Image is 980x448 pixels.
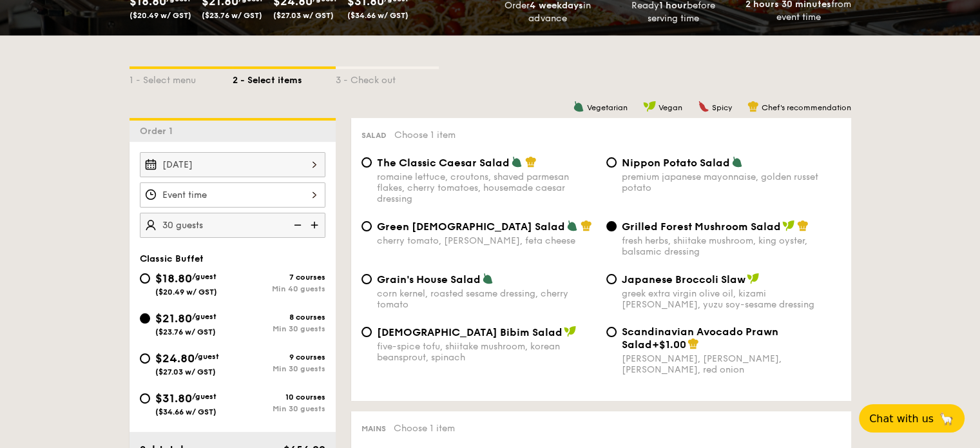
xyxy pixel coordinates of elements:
img: icon-chef-hat.a58ddaea.svg [747,101,759,112]
div: [PERSON_NAME], [PERSON_NAME], [PERSON_NAME], red onion [622,353,841,375]
img: icon-vegetarian.fe4039eb.svg [731,156,743,168]
input: [DEMOGRAPHIC_DATA] Bibim Saladfive-spice tofu, shiitake mushroom, korean beansprout, spinach [361,327,372,337]
div: fresh herbs, shiitake mushroom, king oyster, balsamic dressing [622,235,841,257]
input: Nippon Potato Saladpremium japanese mayonnaise, golden russet potato [606,157,617,168]
span: /guest [195,352,219,361]
span: Green [DEMOGRAPHIC_DATA] Salad [377,220,565,233]
span: Mains [361,424,386,433]
div: greek extra virgin olive oil, kizami [PERSON_NAME], yuzu soy-sesame dressing [622,288,841,310]
span: Choose 1 item [394,423,455,434]
img: icon-vegetarian.fe4039eb.svg [482,273,494,284]
span: Vegetarian [587,103,628,112]
div: Min 30 guests [233,404,325,413]
span: Grilled Forest Mushroom Salad [622,220,781,233]
span: Choose 1 item [394,130,456,141]
div: 9 courses [233,353,325,362]
div: corn kernel, roasted sesame dressing, cherry tomato [377,288,596,310]
span: 🦙 [939,411,954,426]
span: Order 1 [140,126,178,137]
span: The Classic Caesar Salad [377,157,510,169]
span: Salad [361,131,387,140]
div: 7 courses [233,273,325,282]
span: $31.80 [155,391,192,405]
img: icon-vegan.f8ff3823.svg [747,273,760,284]
img: icon-vegetarian.fe4039eb.svg [573,101,584,112]
span: Chef's recommendation [762,103,851,112]
input: $24.80/guest($27.03 w/ GST)9 coursesMin 30 guests [140,353,150,364]
input: Scandinavian Avocado Prawn Salad+$1.00[PERSON_NAME], [PERSON_NAME], [PERSON_NAME], red onion [606,327,617,337]
input: Grain's House Saladcorn kernel, roasted sesame dressing, cherry tomato [361,274,372,284]
img: icon-chef-hat.a58ddaea.svg [797,220,809,231]
span: /guest [192,392,216,401]
span: ($27.03 w/ GST) [155,367,216,376]
span: Scandinavian Avocado Prawn Salad [622,326,778,351]
div: Min 30 guests [233,364,325,373]
span: $18.80 [155,271,192,286]
img: icon-vegetarian.fe4039eb.svg [566,220,578,231]
div: premium japanese mayonnaise, golden russet potato [622,171,841,193]
div: Min 40 guests [233,284,325,293]
input: Green [DEMOGRAPHIC_DATA] Saladcherry tomato, [PERSON_NAME], feta cheese [361,221,372,231]
div: Min 30 guests [233,324,325,333]
input: $31.80/guest($34.66 w/ GST)10 coursesMin 30 guests [140,393,150,404]
span: ($20.49 w/ GST) [155,287,217,297]
span: ($23.76 w/ GST) [155,327,216,336]
span: [DEMOGRAPHIC_DATA] Bibim Salad [377,326,562,338]
img: icon-chef-hat.a58ddaea.svg [687,338,699,349]
input: Japanese Broccoli Slawgreek extra virgin olive oil, kizami [PERSON_NAME], yuzu soy-sesame dressing [606,274,617,284]
input: Event time [140,182,325,208]
span: /guest [192,312,216,321]
img: icon-reduce.1d2dbef1.svg [287,213,306,237]
input: Number of guests [140,213,325,238]
input: $21.80/guest($23.76 w/ GST)8 coursesMin 30 guests [140,313,150,324]
img: icon-add.58712e84.svg [306,213,325,237]
span: Chat with us [869,413,934,425]
div: 10 courses [233,393,325,402]
input: The Classic Caesar Saladromaine lettuce, croutons, shaved parmesan flakes, cherry tomatoes, house... [361,157,372,168]
span: ($27.03 w/ GST) [273,11,334,20]
span: Spicy [712,103,732,112]
div: 3 - Check out [336,69,439,87]
span: ($34.66 w/ GST) [155,407,216,416]
img: icon-chef-hat.a58ddaea.svg [525,156,537,168]
img: icon-vegan.f8ff3823.svg [643,101,656,112]
span: ($23.76 w/ GST) [202,11,262,20]
img: icon-spicy.37a8142b.svg [698,101,709,112]
div: 1 - Select menu [130,69,233,87]
span: Grain's House Salad [377,273,481,286]
span: $24.80 [155,351,195,365]
div: 8 courses [233,313,325,322]
span: ($34.66 w/ GST) [347,11,408,20]
span: Nippon Potato Salad [622,157,730,169]
input: Event date [140,152,325,177]
div: romaine lettuce, croutons, shaved parmesan flakes, cherry tomatoes, housemade caesar dressing [377,171,596,204]
span: $21.80 [155,311,192,326]
img: icon-vegetarian.fe4039eb.svg [511,156,523,168]
img: icon-vegan.f8ff3823.svg [782,220,795,231]
div: cherry tomato, [PERSON_NAME], feta cheese [377,235,596,246]
span: /guest [192,272,216,281]
button: Chat with us🦙 [859,404,965,433]
span: Japanese Broccoli Slaw [622,273,745,286]
img: icon-chef-hat.a58ddaea.svg [581,220,592,231]
span: Classic Buffet [140,253,204,264]
span: Vegan [658,103,682,112]
div: 2 - Select items [233,69,336,87]
input: $18.80/guest($20.49 w/ GST)7 coursesMin 40 guests [140,273,150,284]
div: five-spice tofu, shiitake mushroom, korean beansprout, spinach [377,341,596,363]
input: Grilled Forest Mushroom Saladfresh herbs, shiitake mushroom, king oyster, balsamic dressing [606,221,617,231]
span: ($20.49 w/ GST) [130,11,191,20]
span: +$1.00 [652,338,686,351]
img: icon-vegan.f8ff3823.svg [564,326,577,337]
